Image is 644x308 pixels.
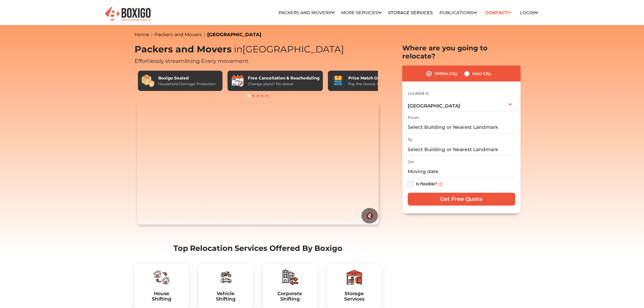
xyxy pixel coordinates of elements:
div: Boxigo Sealed [158,75,216,81]
img: Free Cancellation & Rescheduling [231,74,244,88]
img: boxigo_packers_and_movers_plan [346,269,362,285]
div: Change plans? No stress! [248,81,319,87]
div: Household Damage Protection [158,81,216,87]
h1: Packers and Movers [135,44,381,55]
a: Home [135,31,149,38]
img: boxigo_packers_and_movers_plan [153,269,170,285]
a: Packers and Movers [279,10,335,15]
img: info [438,182,443,186]
a: [GEOGRAPHIC_DATA] [207,31,261,38]
a: More services [341,10,382,15]
a: Publications [439,10,477,15]
img: Price Match Guarantee [331,74,345,88]
button: 🔇 [361,208,378,223]
label: To [408,137,412,143]
img: Boxigo Sealed [141,74,155,88]
h5: Corporate Shifting [268,291,312,302]
a: StorageServices [333,291,376,302]
a: Contact [483,7,514,18]
span: [GEOGRAPHIC_DATA] [408,103,460,109]
input: Get Free Quote [408,193,515,206]
div: Pay the lowest. Guaranteed! [348,81,400,87]
h5: House Shifting [140,291,183,302]
a: HouseShifting [140,291,183,302]
div: Free Cancellation & Rescheduling [248,75,319,81]
img: boxigo_packers_and_movers_plan [218,269,234,285]
label: Is flexible? [416,180,437,187]
a: Packers and Movers [154,31,202,38]
span: [GEOGRAPHIC_DATA] [232,44,344,55]
input: Select Building or Nearest Landmark [408,144,515,156]
input: Select Building or Nearest Landmark [408,121,515,133]
span: in [234,44,242,55]
label: Inter City [472,70,491,78]
label: Within City [434,70,457,78]
label: Located in [408,90,429,96]
h2: Where are you going to relocate? [402,44,521,60]
img: Boxigo [104,6,151,22]
a: Login [520,10,538,15]
h5: Vehicle Shifting [204,291,247,302]
h5: Storage Services [333,291,376,302]
label: From [408,115,419,121]
a: Storage Services [388,10,433,15]
label: On [408,159,414,165]
div: Price Match Guarantee [348,75,400,81]
input: Moving date [408,166,515,177]
span: Effortlessly streamlining Every movement. [135,58,249,64]
img: boxigo_packers_and_movers_plan [282,269,298,285]
video: Your browser does not support the video tag. [137,103,379,224]
h2: Top Relocation Services Offered By Boxigo [135,244,381,253]
a: CorporateShifting [268,291,312,302]
a: VehicleShifting [204,291,247,302]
